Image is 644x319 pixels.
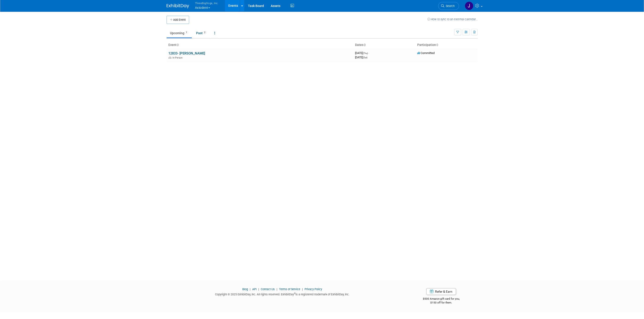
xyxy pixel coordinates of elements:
[301,287,304,291] span: |
[294,292,296,295] sup: ®
[249,287,252,291] span: |
[167,4,189,8] img: ExhibitDay
[279,287,300,291] a: Terms of Service
[167,291,398,296] div: Copyright © 2025 ExhibitDay, Inc. All rights reserved. ExhibitDay is a registered trademark of Ex...
[172,56,184,59] span: In-Person
[355,51,369,55] span: [DATE]
[465,2,473,10] img: Justin Newborn
[426,288,456,295] a: Refer & Earn
[193,29,210,37] a: Past2
[415,41,478,49] th: Participation
[436,43,438,47] a: Sort by Participation Type
[417,51,435,55] span: Committed
[167,16,189,24] button: Add Event
[169,56,171,59] img: In-Person Event
[363,52,368,54] span: (Thu)
[195,1,218,5] span: ThreeBigDogs, Inc.
[405,294,478,304] div: $500 Amazon gift card for you,
[444,4,455,8] span: Search
[185,31,188,34] span: 1
[167,41,353,49] th: Event
[353,41,415,49] th: Dates
[369,51,369,55] span: -
[242,287,248,291] a: Blog
[355,56,367,59] span: [DATE]
[363,43,366,47] a: Sort by Start Date
[167,29,192,37] a: Upcoming1
[261,287,275,291] a: Contact Us
[176,43,179,47] a: Sort by Event Name
[363,56,367,59] span: (Sat)
[257,287,260,291] span: |
[305,287,322,291] a: Privacy Policy
[252,287,257,291] a: API
[168,51,205,55] a: 12833- [PERSON_NAME]
[427,18,478,21] a: How to sync to an external calendar...
[405,301,478,305] div: $150 off for them.
[203,31,207,34] span: 2
[438,2,459,10] a: Search
[275,287,278,291] span: |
